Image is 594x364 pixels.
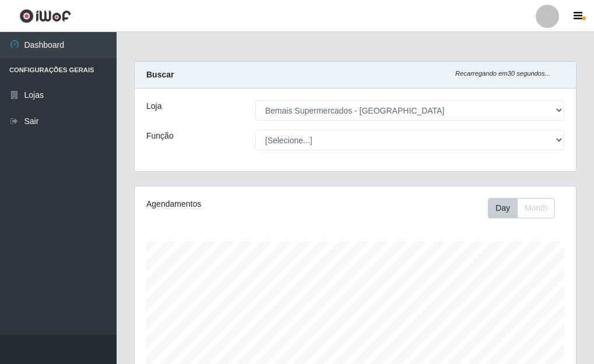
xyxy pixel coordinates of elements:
button: Day [488,198,518,218]
img: CoreUI Logo [19,9,71,23]
div: Agendamentos [146,198,310,210]
label: Loja [146,100,161,112]
strong: Buscar [146,70,174,79]
div: Toolbar with button groups [488,198,564,218]
button: Month [517,198,555,218]
label: Função [146,130,174,142]
i: Recarregando em 30 segundos... [455,70,550,77]
div: First group [488,198,555,218]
